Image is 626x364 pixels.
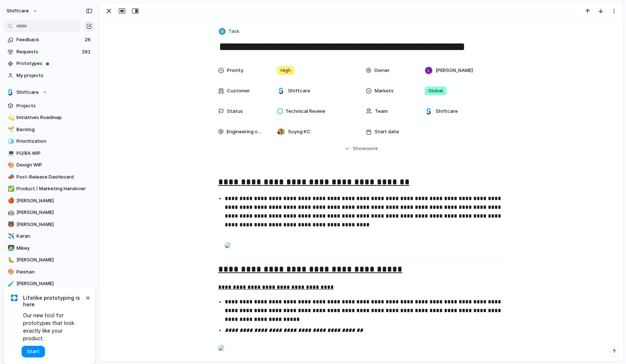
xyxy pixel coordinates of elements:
[4,231,95,242] a: ✈️Karan
[4,160,95,170] div: 🎨Design WIP
[375,108,388,115] span: Team
[7,173,14,181] button: 📣
[8,173,13,181] div: 📣
[8,196,13,205] div: 🍎
[4,124,95,135] a: 🌱Backlog
[23,311,84,342] span: Our new tool for prototypes that look exactly like your product.
[281,67,291,74] span: High
[7,245,14,252] button: 👨‍💻
[375,87,394,95] span: Markets
[23,295,84,308] span: Lifelike prototyping is here
[16,48,80,55] span: Requests
[428,87,443,95] span: Global
[4,278,95,289] a: 🧪[PERSON_NAME]
[8,125,13,134] div: 🌱
[4,100,95,111] a: Projects
[8,114,13,122] div: 💫
[16,102,92,110] span: Projects
[4,195,95,206] a: 🍎[PERSON_NAME]
[4,58,95,69] a: Prototypes
[4,46,95,57] a: Requests291
[228,28,239,35] span: Task
[8,137,13,146] div: 🧊
[16,221,92,228] span: [PERSON_NAME]
[22,346,45,357] button: Start
[16,233,92,240] span: Karan
[16,114,92,121] span: Initiatives Roadmap
[7,114,14,121] button: 💫
[16,268,92,276] span: Peishan
[82,48,92,55] span: 291
[375,128,399,135] span: Start date
[7,150,14,157] button: 💻
[16,245,92,252] span: Mikey
[8,185,13,193] div: ✅
[288,87,310,95] span: Shiftcare
[218,142,505,155] button: Showmore
[8,149,13,157] div: 💻
[4,136,95,147] a: 🧊Prioritization
[16,173,92,181] span: Post-Release Dashboard
[83,293,92,302] button: Dismiss
[3,5,42,17] button: shiftcare
[8,280,13,288] div: 🧪
[8,256,13,264] div: 🐛
[8,208,13,217] div: 🤖
[4,254,95,265] a: 🐛[PERSON_NAME]
[4,34,95,45] a: Feedback26
[7,185,14,192] button: ✅
[8,232,13,241] div: ✈️
[16,197,92,204] span: [PERSON_NAME]
[7,138,14,145] button: 🧊
[7,126,14,133] button: 🌱
[4,219,95,230] a: 🐻[PERSON_NAME]
[16,185,92,192] span: Product / Marketing Handover
[4,267,95,277] a: 🎨Peishan
[27,348,39,355] span: Start
[374,67,390,74] span: Owner
[8,268,13,276] div: 🎨
[227,108,243,115] span: Status
[436,67,473,74] span: [PERSON_NAME]
[227,128,265,135] span: Engineering owner
[16,60,92,67] span: Prototypes
[7,209,14,216] button: 🤖
[16,138,92,145] span: Prioritization
[7,233,14,240] button: ✈️
[7,161,14,169] button: 🎨
[4,172,95,183] a: 📣Post-Release Dashboard
[353,145,366,152] span: Show
[16,72,92,79] span: My projects
[16,161,92,169] span: Design WIP
[16,36,83,43] span: Feedback
[4,70,95,81] a: My projects
[16,126,92,133] span: Backlog
[7,7,29,15] span: shiftcare
[288,128,311,135] span: Suyog KC
[4,148,95,159] a: 💻PO/BA WIP
[7,268,14,276] button: 🎨
[4,243,95,254] a: 👨‍💻Mikey
[7,221,14,228] button: 🐻
[4,87,95,98] button: Shiftcare
[4,183,95,194] a: ✅Product / Marketing Handover
[4,112,95,123] div: 💫Initiatives Roadmap
[227,67,243,74] span: Priority
[4,207,95,218] a: 🤖[PERSON_NAME]
[16,256,92,264] span: [PERSON_NAME]
[16,280,92,287] span: [PERSON_NAME]
[8,161,13,169] div: 🎨
[7,280,14,287] button: 🧪
[8,220,13,229] div: 🐻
